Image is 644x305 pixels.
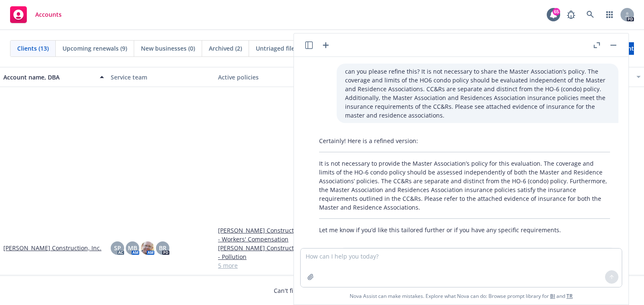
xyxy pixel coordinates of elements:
span: Clients (13) [17,44,49,53]
a: 5 more [218,261,319,270]
div: Account name, DBA [3,73,95,82]
p: can you please refine this? It is not necessary to share the Master Association’s policy. The cov... [345,67,610,120]
a: Accounts [7,3,65,26]
span: New businesses (0) [141,44,195,53]
span: SP [114,243,121,252]
p: It is not necessary to provide the Master Association’s policy for this evaluation. The coverage ... [319,159,610,212]
img: photo [141,241,154,255]
p: Let me know if you’d like this tailored further or if you have any specific requirements. [319,226,610,234]
div: 65 [553,6,560,14]
span: Archived (2) [209,44,242,53]
button: Service team [107,67,215,87]
a: TR [566,292,573,300]
a: Report a Bug [563,6,579,23]
div: Active policies [218,73,319,82]
a: [PERSON_NAME] Construction, Inc. [3,243,101,252]
span: Accounts [35,11,62,18]
a: [PERSON_NAME] Construction, Inc. - Workers' Compensation [218,226,319,243]
button: Active policies [215,67,322,87]
span: Upcoming renewals (9) [62,44,127,53]
a: Switch app [601,6,618,23]
a: Search [582,6,599,23]
a: [PERSON_NAME] Construction, Inc. - Pollution [218,243,319,261]
a: BI [550,292,555,300]
span: MB [128,243,137,252]
span: BR [159,243,166,252]
div: Service team [111,73,211,82]
span: Nova Assist can make mistakes. Explore what Nova can do: Browse prompt library for and [350,287,573,305]
span: Can't find an account? [274,286,370,295]
p: Certainly! Here is a refined version: [319,136,610,145]
span: Untriaged files (2) [256,44,306,53]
